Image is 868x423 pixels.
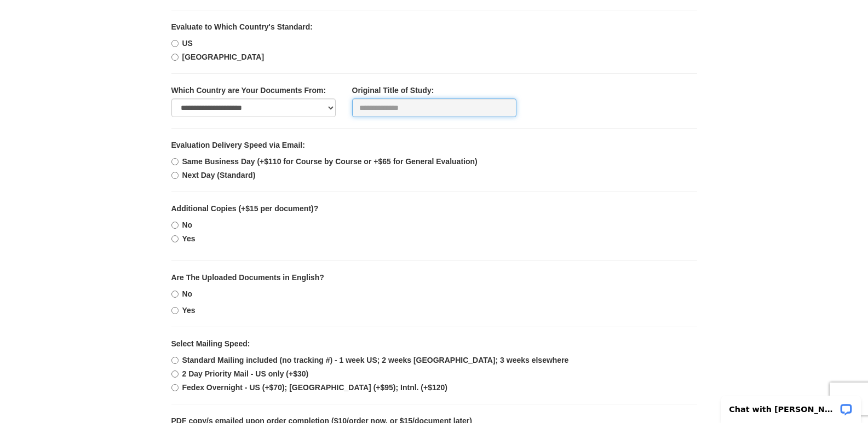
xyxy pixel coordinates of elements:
b: Additional Copies (+$15 per document)? [171,204,319,213]
b: Next Day (Standard) [182,171,256,179]
iframe: LiveChat chat widget [714,389,868,423]
input: 2 Day Priority Mail - US only (+$30) [171,370,179,378]
b: US [182,39,193,48]
input: Standard Mailing included (no tracking #) - 1 week US; 2 weeks [GEOGRAPHIC_DATA]; 3 weeks elsewhere [171,357,179,364]
b: No [182,221,193,229]
label: Original Title of Study: [352,85,434,96]
b: Are The Uploaded Documents in English? [171,273,324,282]
input: Fedex Overnight - US (+$70); [GEOGRAPHIC_DATA] (+$95); Intnl. (+$120) [171,384,179,391]
input: No [171,222,179,229]
input: US [171,40,179,47]
input: [GEOGRAPHIC_DATA] [171,54,179,61]
b: Evaluation Delivery Speed via Email: [171,141,305,149]
input: Next Day (Standard) [171,172,179,179]
b: [GEOGRAPHIC_DATA] [182,53,265,61]
input: Yes [171,307,179,314]
b: Evaluate to Which Country's Standard: [171,22,313,31]
b: Same Business Day (+$110 for Course by Course or +$65 for General Evaluation) [182,157,478,166]
b: Standard Mailing included (no tracking #) - 1 week US; 2 weeks [GEOGRAPHIC_DATA]; 3 weeks elsewhere [182,356,569,364]
b: 2 Day Priority Mail - US only (+$30) [182,369,309,378]
b: Fedex Overnight - US (+$70); [GEOGRAPHIC_DATA] (+$95); Intnl. (+$120) [182,383,448,392]
label: Which Country are Your Documents From: [171,85,326,96]
input: Same Business Day (+$110 for Course by Course or +$65 for General Evaluation) [171,158,179,165]
b: No [182,289,193,298]
input: Yes [171,235,179,242]
b: Yes [182,306,196,315]
b: Select Mailing Speed: [171,339,250,348]
b: Yes [182,234,196,243]
input: No [171,291,179,298]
